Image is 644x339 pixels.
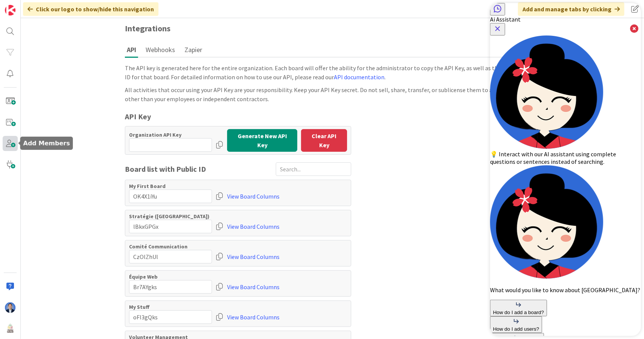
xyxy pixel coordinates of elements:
div: The API key is generated here for the entire organization. Each board will offer the ability for ... [125,63,540,82]
img: DP [5,302,15,313]
button: Webhooks [144,43,177,57]
label: Stratégie ([GEOGRAPHIC_DATA]) [129,213,212,220]
label: Comité Communication [129,243,212,250]
h5: Add Members [23,140,70,147]
a: View Board Columns [227,190,280,203]
div: Click our logo to show/hide this navigation [23,2,158,16]
label: My First Board [129,183,212,190]
label: Équipe Web [129,273,212,280]
label: My Stuff [129,304,212,310]
a: View Board Columns [227,220,280,233]
span: How do I add a board? [3,307,54,312]
img: avatar [5,324,15,334]
button: Clear API Key [301,129,347,152]
div: All activities that occur using your API Key are your responsibility. Keep your API Key secret. D... [125,85,540,103]
a: API documentation [334,73,384,81]
label: Organization API Key [129,131,212,138]
div: API Key [125,111,351,122]
a: View Board Columns [227,310,280,324]
span: How do I add users? [3,323,49,329]
button: Zapier [183,43,204,57]
span: Support [16,1,34,10]
h3: Integrations [117,18,547,39]
span: Board list with Public ID [125,163,206,175]
img: Visit kanbanzone.com [5,5,15,15]
a: View Board Columns [227,250,280,263]
button: Generate New API Key [227,129,297,152]
div: Add and manage tabs by clicking [518,2,624,16]
input: Search... [276,162,351,176]
button: API [125,43,138,58]
a: View Board Columns [227,280,280,294]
